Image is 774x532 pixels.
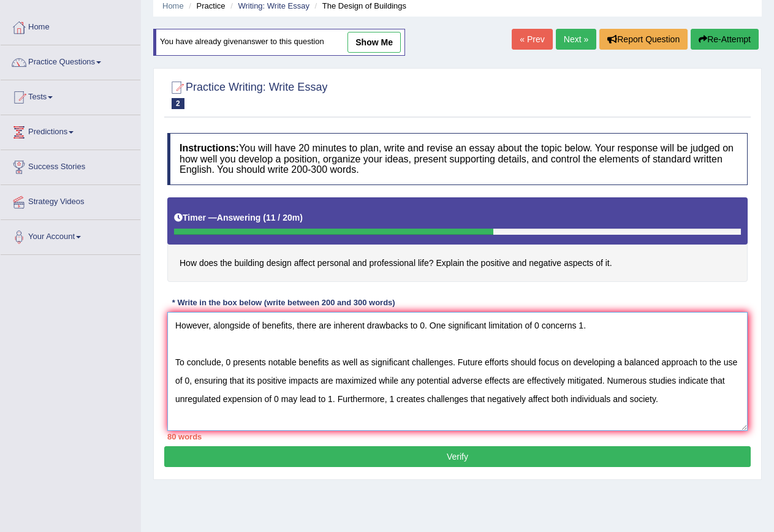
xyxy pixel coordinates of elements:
[180,143,239,153] b: Instructions:
[1,185,140,216] a: Strategy Videos
[174,213,303,222] h5: Timer —
[164,446,751,467] button: Verify
[266,213,300,222] b: 11 / 20m
[1,115,140,146] a: Predictions
[300,213,303,222] b: )
[347,32,401,53] a: show me
[162,1,184,10] a: Home
[512,29,552,50] a: « Prev
[1,45,140,76] a: Practice Questions
[238,1,309,10] a: Writing: Write Essay
[599,29,688,50] button: Report Question
[1,80,140,111] a: Tests
[167,133,748,185] h4: You will have 20 minutes to plan, write and revise an essay about the topic below. Your response ...
[556,29,596,50] a: Next »
[167,431,748,443] div: 80 words
[691,29,759,50] button: Re-Attempt
[172,98,184,109] span: 2
[1,220,140,251] a: Your Account
[153,29,405,56] div: You have already given answer to this question
[167,78,327,109] h2: Practice Writing: Write Essay
[217,213,261,222] b: Answering
[167,297,400,309] div: * Write in the box below (write between 200 and 300 words)
[263,213,266,222] b: (
[1,10,140,41] a: Home
[1,150,140,181] a: Success Stories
